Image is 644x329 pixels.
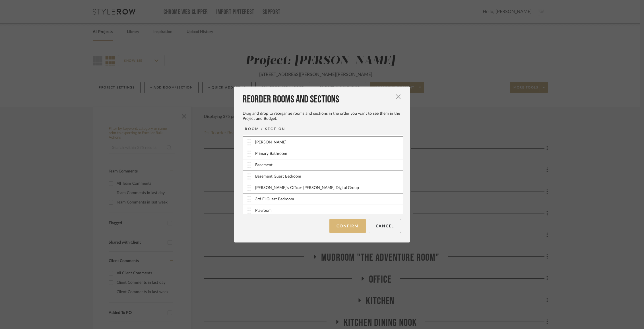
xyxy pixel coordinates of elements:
button: Close [393,91,404,102]
img: vertical-grip.svg [247,196,251,202]
img: vertical-grip.svg [247,173,251,180]
img: vertical-grip.svg [247,139,251,145]
div: Basement Guest Bedroom [255,174,301,180]
div: [PERSON_NAME]'s Office- [PERSON_NAME] Digital Group [255,185,359,191]
div: Drag and drop to reorganize rooms and sections in the order you want to see them in the Project a... [243,111,401,121]
button: Cancel [369,219,401,233]
img: vertical-grip.svg [247,162,251,168]
img: vertical-grip.svg [247,151,251,157]
div: Reorder Rooms and Sections [243,93,401,106]
div: Primary Bathroom [255,151,287,157]
div: Playroom [255,208,272,214]
div: [PERSON_NAME] [255,139,286,145]
img: vertical-grip.svg [247,207,251,214]
div: ROOM / SECTION [245,126,285,132]
img: vertical-grip.svg [247,185,251,191]
button: Confirm [329,219,366,233]
div: Basement [255,162,273,168]
div: 3rd Fl Guest Bedroom [255,196,294,202]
